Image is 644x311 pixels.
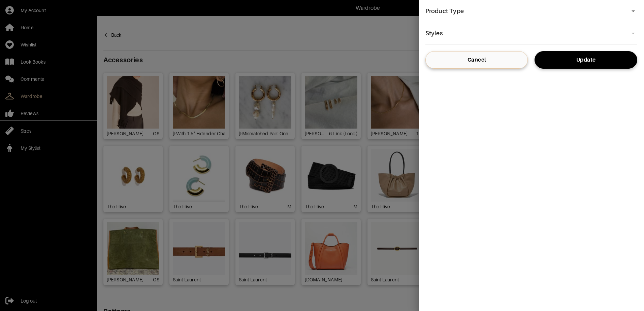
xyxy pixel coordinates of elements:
span: Update [540,57,632,63]
button: Cancel [425,51,528,69]
button: Update [535,51,637,69]
span: Cancel [431,57,523,63]
div: Without label [425,27,637,39]
div: Without label [425,5,637,17]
